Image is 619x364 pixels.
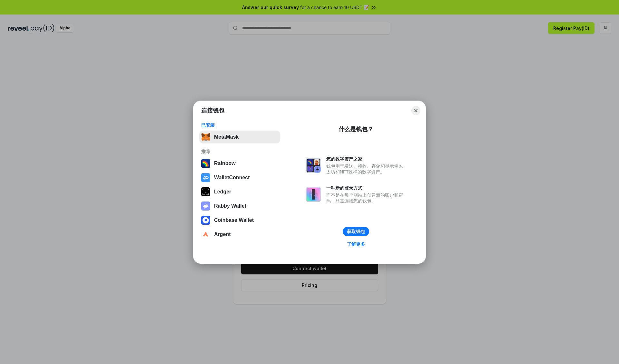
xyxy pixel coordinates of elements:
[306,158,321,173] img: svg+xml,%3Csvg%20xmlns%3D%22http%3A%2F%2Fwww.w3.org%2F2000%2Fsvg%22%20fill%3D%22none%22%20viewBox...
[199,200,280,212] button: Rabby Wallet
[347,241,365,247] div: 了解更多
[201,159,210,168] img: svg+xml,%3Csvg%20width%3D%22120%22%20height%3D%22120%22%20viewBox%3D%220%200%20120%20120%22%20fil...
[201,230,210,239] img: svg+xml,%3Csvg%20width%3D%2228%22%20height%3D%2228%22%20viewBox%3D%220%200%2028%2028%22%20fill%3D...
[343,240,369,248] a: 了解更多
[214,203,246,209] div: Rabby Wallet
[201,133,210,142] img: svg+xml,%3Csvg%20fill%3D%22none%22%20height%3D%2233%22%20viewBox%3D%220%200%2035%2033%22%20width%...
[199,214,280,227] button: Coinbase Wallet
[339,125,373,133] div: 什么是钱包？
[214,175,250,181] div: WalletConnect
[201,202,210,211] img: svg+xml,%3Csvg%20xmlns%3D%22http%3A%2F%2Fwww.w3.org%2F2000%2Fsvg%22%20fill%3D%22none%22%20viewBox...
[199,157,280,170] button: Rainbow
[326,163,406,175] div: 钱包用于发送、接收、存储和显示像以太坊和NFT这样的数字资产。
[214,134,239,140] div: MetaMask
[306,187,321,202] img: svg+xml,%3Csvg%20xmlns%3D%22http%3A%2F%2Fwww.w3.org%2F2000%2Fsvg%22%20fill%3D%22none%22%20viewBox...
[201,216,210,225] img: svg+xml,%3Csvg%20width%3D%2228%22%20height%3D%2228%22%20viewBox%3D%220%200%2028%2028%22%20fill%3D...
[326,156,406,162] div: 您的数字资产之家
[199,171,280,184] button: WalletConnect
[214,189,231,195] div: Ledger
[326,192,406,204] div: 而不是在每个网站上创建新的账户和密码，只需连接您的钱包。
[214,231,231,237] div: Argent
[201,107,224,114] h1: 连接钱包
[214,217,254,223] div: Coinbase Wallet
[347,229,365,234] div: 获取钱包
[201,149,278,154] div: 推荐
[201,173,210,182] img: svg+xml,%3Csvg%20width%3D%2228%22%20height%3D%2228%22%20viewBox%3D%220%200%2028%2028%22%20fill%3D...
[201,122,278,128] div: 已安装
[199,131,280,143] button: MetaMask
[411,106,420,115] button: Close
[201,187,210,196] img: svg+xml,%3Csvg%20xmlns%3D%22http%3A%2F%2Fwww.w3.org%2F2000%2Fsvg%22%20width%3D%2228%22%20height%3...
[326,185,406,191] div: 一种新的登录方式
[199,185,280,198] button: Ledger
[343,227,369,236] button: 获取钱包
[214,161,236,166] div: Rainbow
[199,228,280,241] button: Argent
